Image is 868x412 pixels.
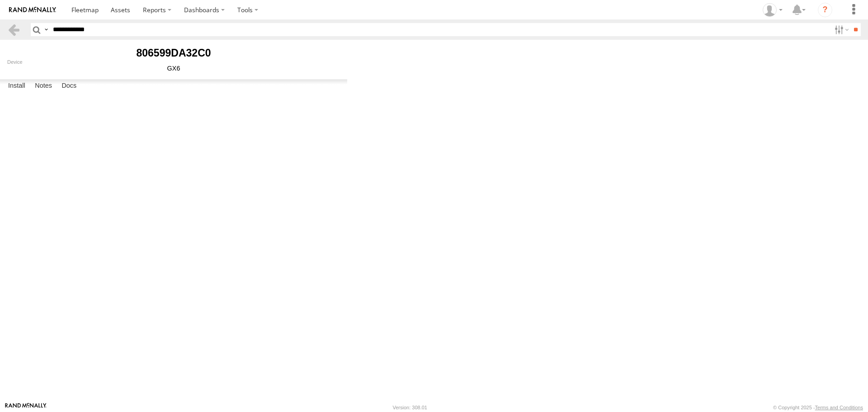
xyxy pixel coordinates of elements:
img: rand-logo.svg [9,7,56,13]
label: Search Query [42,23,50,36]
div: Device [7,59,340,65]
div: GX6 [7,65,340,72]
a: Back to previous Page [7,23,20,36]
a: Visit our Website [5,403,47,412]
b: 806599DA32C0 [136,47,211,59]
label: Search Filter Options [831,23,850,36]
div: Version: 308.01 [393,405,427,410]
div: © Copyright 2025 - [773,405,863,410]
label: Notes [30,80,57,92]
label: Install [4,80,30,92]
a: Terms and Conditions [815,405,863,410]
div: Hayley Petersen [759,3,786,17]
label: Docs [57,80,81,92]
i: ? [818,3,832,17]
